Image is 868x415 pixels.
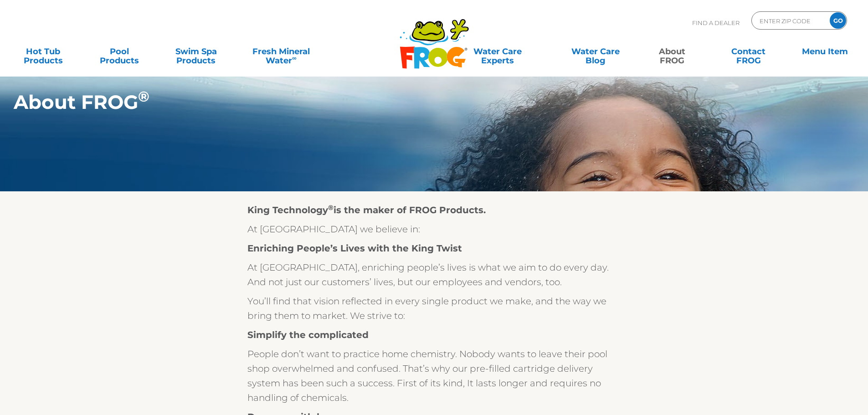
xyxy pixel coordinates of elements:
[442,42,553,61] a: Water CareExperts
[692,11,740,34] p: Find A Dealer
[239,42,324,61] a: Fresh MineralWater∞
[759,14,820,27] input: Zip Code Form
[561,42,629,61] a: Water CareBlog
[9,42,77,61] a: Hot TubProducts
[247,294,621,323] p: You’ll find that vision reflected in every single product we make, and the way we bring them to m...
[830,12,846,29] input: GO
[638,42,706,61] a: AboutFROG
[328,203,334,212] sup: ®
[247,329,369,340] strong: Simplify the complicated
[247,205,486,215] strong: King Technology is the maker of FROG Products.
[86,42,154,61] a: PoolProducts
[162,42,230,61] a: Swim SpaProducts
[14,91,781,113] h1: About FROG
[247,243,462,254] strong: Enriching People’s Lives with the King Twist
[714,42,782,61] a: ContactFROG
[791,42,859,61] a: Menu Item
[247,260,621,289] p: At [GEOGRAPHIC_DATA], enriching people’s lives is what we aim to do every day. And not just our c...
[247,347,621,405] p: People don’t want to practice home chemistry. Nobody wants to leave their pool shop overwhelmed a...
[292,54,297,61] sup: ∞
[247,222,621,236] p: At [GEOGRAPHIC_DATA] we believe in:
[138,88,149,105] sup: ®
